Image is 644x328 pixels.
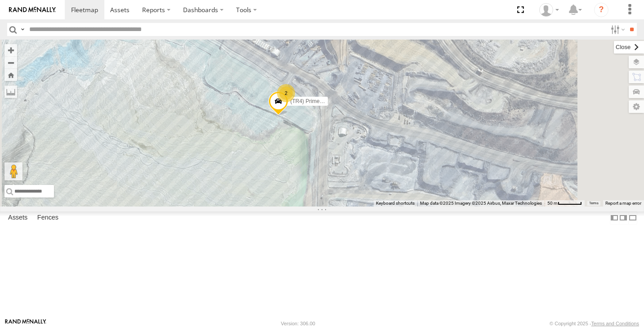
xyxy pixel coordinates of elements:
a: Terms (opens in new tab) [589,202,599,205]
a: Terms and Conditions [591,321,639,326]
button: Map scale: 50 m per 50 pixels [545,200,585,207]
div: Version: 306.00 [281,321,315,326]
label: Hide Summary Table [628,211,637,225]
span: (TR4) Prime mover [290,98,336,104]
label: Fences [33,211,63,224]
div: 2 [277,84,295,102]
button: Zoom in [4,44,17,56]
label: Dock Summary Table to the Right [619,211,628,225]
span: 50 m [547,201,558,206]
label: Map Settings [629,100,644,113]
div: Cody Roberts [536,3,562,17]
a: Report a map error [605,201,641,206]
img: rand-logo.svg [9,7,56,13]
a: Visit our Website [5,319,46,328]
button: Zoom Home [4,69,17,81]
div: © Copyright 2025 - [550,321,639,326]
i: ? [594,3,608,17]
label: Search Filter Options [607,23,626,36]
button: Drag Pegman onto the map to open Street View [4,162,22,180]
button: Zoom out [4,56,17,69]
label: Search Query [19,23,26,36]
button: Keyboard shortcuts [376,200,415,207]
span: Map data ©2025 Imagery ©2025 Airbus, Maxar Technologies [420,201,542,206]
label: Measure [4,85,17,98]
label: Assets [4,211,32,224]
label: Dock Summary Table to the Left [610,211,619,225]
